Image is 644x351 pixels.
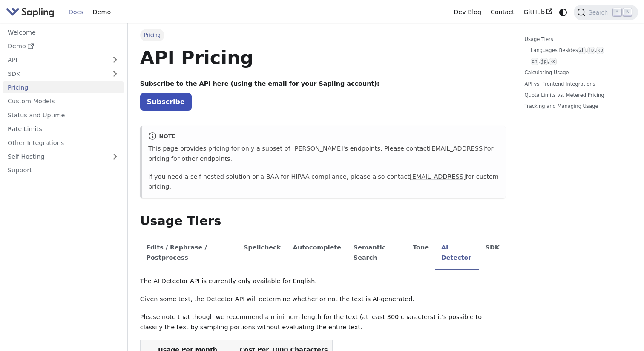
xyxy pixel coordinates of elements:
[557,6,569,18] button: Switch between dark and light mode (currently system mode)
[140,312,506,333] p: Please note that though we recommend a minimum length for the text (at least 300 characters) it's...
[531,46,626,55] a: Languages Besideszh,jp,ko
[549,58,557,65] code: ko
[6,6,57,18] a: Sapling.ai
[287,237,347,270] li: Autocomplete
[140,80,379,87] strong: Subscribe to the API here (using the email for your Sapling account):
[531,58,626,66] a: zh,jp,ko
[623,8,632,16] kbd: K
[449,6,486,19] a: Dev Blog
[140,29,506,41] nav: Breadcrumbs
[64,6,88,19] a: Docs
[148,132,500,142] div: note
[3,164,124,177] a: Support
[3,26,124,38] a: Welcome
[410,173,466,180] a: [EMAIL_ADDRESS]
[140,294,506,305] p: Given some text, the Detector API will determine whether or not the text is AI-generated.
[3,136,124,149] a: Other Integrations
[3,151,124,163] a: Self-Hosting
[586,9,613,16] span: Search
[106,67,124,80] button: Expand sidebar category 'SDK'
[3,40,124,52] a: Demo
[3,95,124,107] a: Custom Models
[486,6,519,19] a: Contact
[429,145,485,152] a: [EMAIL_ADDRESS]
[140,93,192,110] a: Subscribe
[3,67,106,80] a: SDK
[479,237,506,270] li: SDK
[106,54,124,66] button: Expand sidebar category 'API'
[140,29,164,41] span: Pricing
[435,237,479,270] li: AI Detector
[347,237,406,270] li: Semantic Search
[525,102,629,110] a: Tracking and Managing Usage
[531,58,538,65] code: zh
[88,6,115,19] a: Demo
[540,58,548,65] code: jp
[407,237,435,270] li: Tone
[525,80,629,88] a: API vs. Frontend Integrations
[148,172,500,192] p: If you need a self-hosted solution or a BAA for HIPAA compliance, please also contact for custom ...
[525,91,629,99] a: Quota Limits vs. Metered Pricing
[3,109,124,121] a: Status and Uptime
[3,54,106,66] a: API
[613,8,621,16] kbd: ⌘
[525,35,629,44] a: Usage Tiers
[140,214,506,229] h2: Usage Tiers
[140,237,238,270] li: Edits / Rephrase / Postprocess
[148,144,500,164] p: This page provides pricing for only a subset of [PERSON_NAME]'s endpoints. Please contact for pri...
[3,81,124,94] a: Pricing
[3,123,124,135] a: Rate Limits
[140,276,506,287] p: The AI Detector API is currently only available for English.
[587,47,595,54] code: jp
[578,47,586,54] code: zh
[519,6,557,19] a: GitHub
[574,5,638,20] button: Search (Command+K)
[140,46,506,69] h1: API Pricing
[525,69,629,77] a: Calculating Usage
[596,47,604,54] code: ko
[238,237,287,270] li: Spellcheck
[6,6,55,18] img: Sapling.ai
